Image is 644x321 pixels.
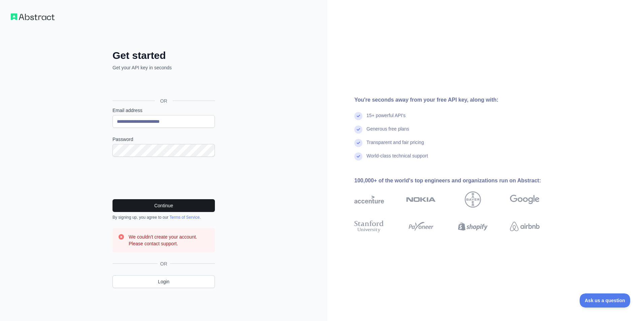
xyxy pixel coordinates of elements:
img: check mark [354,152,362,160]
img: bayer [465,191,481,208]
h2: Get started [112,49,215,62]
div: Transparent and fair pricing [366,139,424,152]
div: You're seconds away from your free API key, along with: [354,96,561,104]
span: OR [158,260,170,267]
label: Email address [112,107,215,114]
img: nokia [406,191,436,208]
img: shopify [458,219,488,234]
a: Login [112,275,215,288]
a: Terms of Service [169,215,199,220]
img: check mark [354,112,362,120]
div: Generous free plans [366,126,409,139]
img: check mark [354,139,362,147]
img: google [510,191,540,208]
img: payoneer [406,219,436,234]
img: Workflow [11,13,55,20]
p: Get your API key in seconds [112,64,215,71]
div: By signing up, you agree to our . [112,215,215,220]
img: airbnb [510,219,540,234]
button: Continue [112,199,215,212]
label: Password [112,136,215,143]
div: 15+ powerful API's [366,112,406,126]
iframe: reCAPTCHA [112,165,215,191]
iframe: Sign in with Google Button [109,78,217,93]
img: check mark [354,126,362,134]
iframe: Toggle Customer Support [580,293,631,308]
img: accenture [354,191,384,208]
div: 100,000+ of the world's top engineers and organizations run on Abstract: [354,177,561,185]
img: stanford university [354,219,384,234]
span: OR [155,98,173,104]
h3: We couldn't create your account. Please contact support. [129,234,210,247]
div: World-class technical support [366,152,428,166]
